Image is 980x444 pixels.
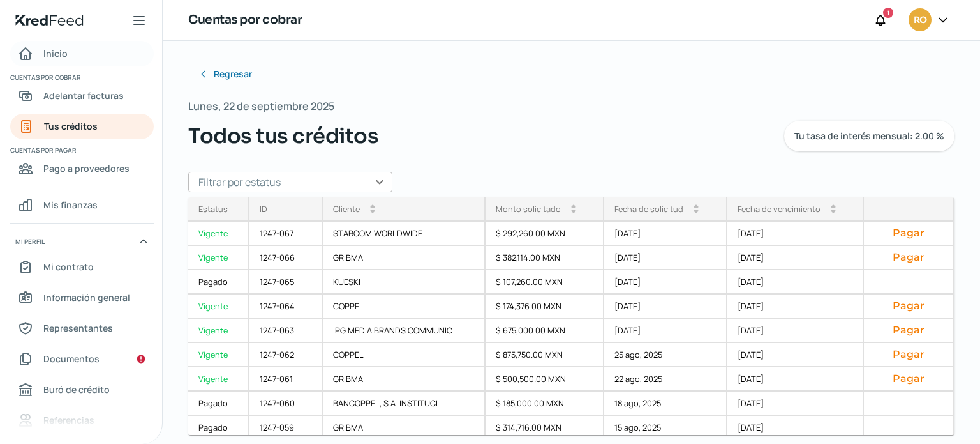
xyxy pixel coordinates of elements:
div: GRIBMA [323,367,486,392]
div: [DATE] [727,343,864,367]
span: Representantes [43,320,113,336]
a: Buró de crédito [10,377,154,402]
a: Vigente [188,343,249,367]
div: 15 ago, 2025 [604,416,727,440]
div: [DATE] [727,295,864,319]
button: Regresar [188,61,262,87]
button: Pagar [874,324,943,337]
span: Inicio [43,45,68,61]
a: Vigente [188,319,249,343]
span: Referencias [43,412,94,428]
div: $ 185,000.00 MXN [486,392,604,416]
div: 1247-064 [249,295,323,319]
button: Pagar [874,251,943,264]
span: Cuentas por cobrar [10,72,152,83]
div: [DATE] [727,270,864,295]
div: $ 107,260.00 MXN [486,270,604,295]
div: [DATE] [727,416,864,440]
div: [DATE] [727,222,864,246]
div: $ 500,500.00 MXN [486,367,604,392]
span: Tus créditos [44,118,98,134]
span: Regresar [214,70,252,79]
div: [DATE] [727,367,864,392]
a: Pagado [188,270,249,295]
div: [DATE] [727,319,864,343]
div: $ 292,260.00 MXN [486,222,604,246]
div: 1247-066 [249,246,323,270]
a: Vigente [188,246,249,270]
h1: Cuentas por cobrar [188,11,302,29]
a: Documentos [10,346,154,372]
div: 1247-065 [249,270,323,295]
div: [DATE] [604,246,727,270]
a: Referencias [10,408,154,433]
div: [DATE] [604,270,727,295]
div: $ 875,750.00 MXN [486,343,604,367]
a: Representantes [10,316,154,341]
span: Documentos [43,351,100,367]
button: Pagar [874,227,943,240]
span: Todos tus créditos [188,121,378,151]
div: STARCOM WORLDWIDE [323,222,486,246]
span: Tu tasa de interés mensual: 2.00 % [794,132,944,141]
button: Pagar [874,348,943,361]
span: Buró de crédito [43,381,110,397]
i: arrow_drop_down [831,209,836,214]
div: [DATE] [604,295,727,319]
span: 1 [887,7,889,19]
div: GRIBMA [323,416,486,440]
i: arrow_drop_down [370,209,375,214]
i: arrow_drop_down [571,209,576,214]
div: [DATE] [727,246,864,270]
a: Pagado [188,392,249,416]
a: Mis finanzas [10,192,154,218]
button: Pagar [874,372,943,385]
div: $ 314,716.00 MXN [486,416,604,440]
div: Estatus [198,203,228,215]
div: COPPEL [323,343,486,367]
a: Tus créditos [10,114,154,139]
span: Pago a proveedores [43,160,130,176]
span: Información general [43,289,130,305]
div: 1247-061 [249,367,323,392]
div: COPPEL [323,295,486,319]
div: [DATE] [727,392,864,416]
span: RO [914,13,926,28]
a: Vigente [188,222,249,246]
div: Fecha de vencimiento [738,203,820,215]
div: Pagado [188,416,249,440]
div: $ 675,000.00 MXN [486,319,604,343]
button: Pagar [874,300,943,312]
div: IPG MEDIA BRANDS COMMUNIC... [323,319,486,343]
a: Pago a proveedores [10,156,154,181]
div: Cliente [333,203,360,215]
div: 1247-063 [249,319,323,343]
div: $ 382,114.00 MXN [486,246,604,270]
a: Inicio [10,41,154,66]
div: 1247-062 [249,343,323,367]
a: Información general [10,285,154,310]
span: Lunes, 22 de septiembre 2025 [188,97,334,116]
div: KUESKI [323,270,486,295]
div: [DATE] [604,222,727,246]
a: Adelantar facturas [10,83,154,109]
div: 1247-067 [249,222,323,246]
div: BANCOPPEL, S.A. INSTITUCI... [323,392,486,416]
div: 1247-060 [249,392,323,416]
div: [DATE] [604,319,727,343]
div: 18 ago, 2025 [604,392,727,416]
span: Mi perfil [15,236,45,247]
a: Vigente [188,367,249,392]
div: GRIBMA [323,246,486,270]
div: 1247-059 [249,416,323,440]
span: Mis finanzas [43,197,98,213]
a: Vigente [188,295,249,319]
div: ID [260,203,267,215]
